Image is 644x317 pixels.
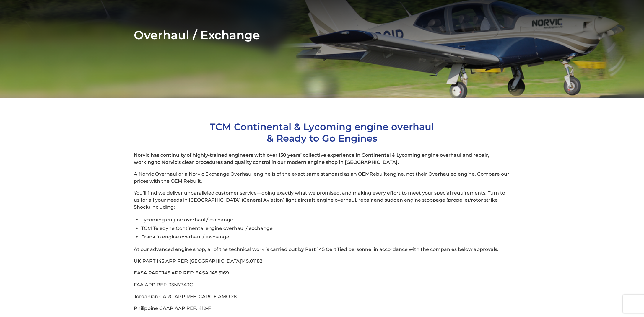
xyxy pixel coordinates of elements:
p: A Norvic Overhaul or a Norvic Exchange Overhaul engine is of the exact same standard as an OEM en... [134,171,510,185]
span: Jordanian CARC APP REF: CARC.F.AMO.28 [134,294,237,299]
li: Franklin engine overhaul / exchange [141,233,510,241]
span: Philippine CAAP AAP REF: 412-F [134,305,211,311]
span: UK PART 145 APP REF: [GEOGRAPHIC_DATA]145.01182 [134,258,263,264]
span: TCM Continental & Lycoming engine overhaul & Ready to Go Engines [210,121,434,144]
li: TCM Teledyne Continental engine overhaul / exchange [141,224,510,233]
span: EASA PART 145 APP REF: EASA.145.3169 [134,270,229,276]
span: FAA APP REF: 33NY343C [134,282,193,287]
p: You’ll find we deliver unparalleled customer service—doing exactly what we promised, and making e... [134,189,510,211]
span: Rebuilt [370,171,387,177]
li: Lycoming engine overhaul / exchange [141,215,510,224]
h2: Overhaul / Exchange [134,28,510,42]
strong: Norvic has continuity of highly-trained engineers with over 150 years’ collective experience in C... [134,152,489,165]
span: At our advanced engine shop, all of the technical work is carried out by Part 145 Certified perso... [134,246,499,252]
